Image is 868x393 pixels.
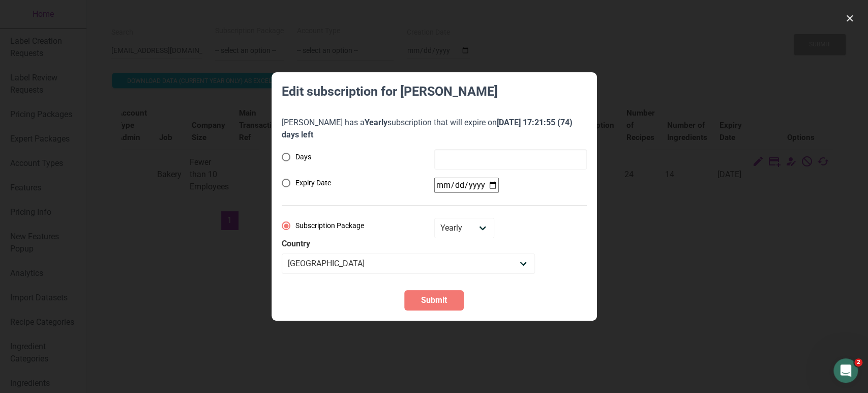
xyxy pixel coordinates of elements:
[365,118,387,127] span: Yearly
[290,221,364,231] span: Subscription Package
[290,153,311,162] span: Days
[421,294,447,306] span: Submit
[404,290,464,311] button: Submit
[434,178,499,193] input: Select an expiry date
[282,117,587,141] p: [PERSON_NAME] has a subscription that will expire on
[282,118,573,139] span: [DATE] 17:21:55 (74) days left
[290,179,331,188] span: Expiry Date
[854,358,862,367] span: 2
[282,238,587,250] label: Country
[833,358,858,383] iframe: Intercom live chat
[282,82,587,117] h3: Edit subscription for [PERSON_NAME]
